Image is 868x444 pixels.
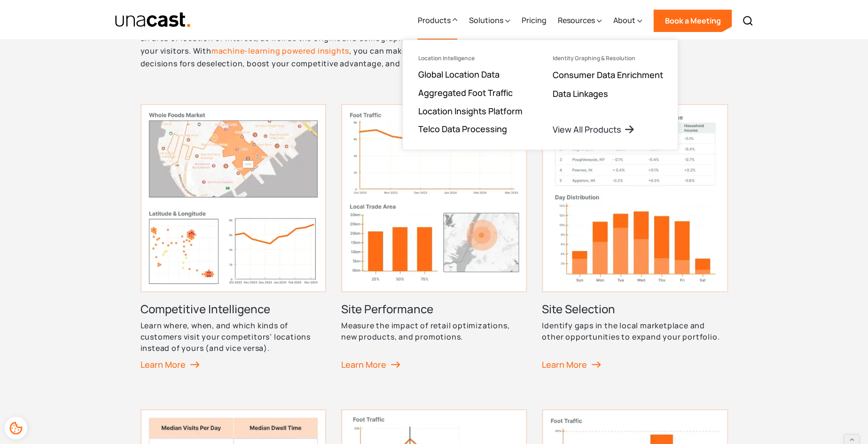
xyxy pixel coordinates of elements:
a: Telco Data Processing [418,123,507,135]
div: Solutions [469,15,503,26]
p: Our aggregated foot traffic datasets can help you understand foot traffic activity in an area or ... [141,20,471,70]
h3: Site Selection [542,301,615,317]
div: Learn More [141,357,200,372]
a: View All Products [552,124,635,135]
a: Pricing [521,1,546,40]
div: Products [417,15,450,26]
img: Unacast text logo [115,12,191,28]
div: Products [417,1,457,40]
h3: Competitive Intelligence [141,301,270,317]
a: Data Linkages [552,88,608,99]
div: Location Intelligence [418,55,474,62]
a: home [115,12,191,28]
a: Location Insights Platform [418,105,522,117]
div: Resources [557,15,594,26]
div: Identity Graphing & Resolution [552,55,635,62]
div: Cookie Preferences [5,417,27,439]
img: Table titled similar neighborhoods to existing tenant base. A bar chart is underneath showing day... [542,104,727,292]
img: Search icon [742,15,753,26]
a: Aggregated Foot Traffic [418,87,512,98]
div: About [613,1,642,40]
p: Learn where, when, and which kinds of customers visit your competitors’ locations instead of your... [141,320,326,354]
img: Competitive Intelligence [141,104,326,292]
a: Shows a line graph of foot traffic, a bar graph of local trade area, and a map.Site PerformanceMe... [341,104,527,387]
div: Learn More [542,357,601,372]
a: Table titled similar neighborhoods to existing tenant base. A bar chart is underneath showing day... [542,104,727,387]
img: Shows a line graph of foot traffic, a bar graph of local trade area, and a map. [341,104,527,292]
a: Book a Meeting [653,9,732,32]
a: Competitive IntelligenceCompetitive IntelligenceLearn where, when, and which kinds of customers v... [141,104,326,387]
a: Global Location Data [418,69,499,80]
h3: Site Performance [341,301,433,317]
p: Measure the impact of retail optimizations, new products, and promotions. [341,320,527,342]
div: Learn More [341,357,400,372]
a: Consumer Data Enrichment [552,69,663,80]
div: About [613,15,635,26]
div: Solutions [469,1,510,40]
a: machine-learning powered insights [211,46,349,56]
nav: Products [402,40,678,150]
div: Resources [557,1,602,40]
p: Identify gaps in the local marketplace and other opportunities to expand your portfolio. [542,320,727,342]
